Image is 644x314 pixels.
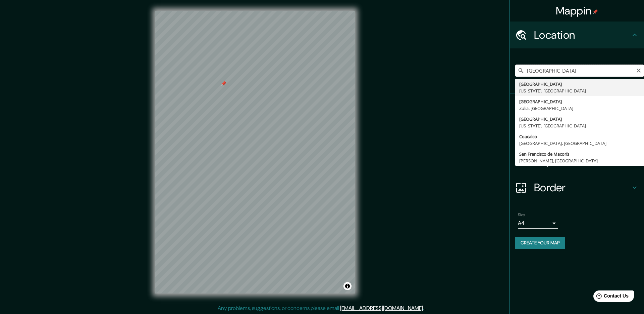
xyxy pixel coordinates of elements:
h4: Border [534,181,631,194]
div: [US_STATE], [GEOGRAPHIC_DATA] [519,122,640,129]
a: [EMAIL_ADDRESS][DOMAIN_NAME] [340,305,423,312]
div: Border [510,174,644,201]
div: [GEOGRAPHIC_DATA] [519,81,640,87]
div: San Francisco de Macorís [519,151,640,157]
div: Pins [510,93,644,120]
button: Create your map [515,237,565,249]
div: A4 [518,218,558,229]
iframe: Help widget launcher [584,288,637,307]
div: [GEOGRAPHIC_DATA] [519,116,640,122]
canvas: Map [155,11,355,293]
div: Location [510,22,644,48]
button: Clear [636,67,641,73]
div: . [425,304,426,312]
div: . [424,304,425,312]
input: Pick your city or area [515,65,644,77]
div: [PERSON_NAME], [GEOGRAPHIC_DATA] [519,157,640,164]
p: Any problems, suggestions, or concerns please email . [218,304,424,312]
h4: Layout [534,154,631,167]
div: [GEOGRAPHIC_DATA], [GEOGRAPHIC_DATA] [519,140,640,147]
div: [GEOGRAPHIC_DATA] [519,98,640,105]
img: pin-icon.png [593,9,598,14]
h4: Mappin [556,4,598,17]
div: Zulia, [GEOGRAPHIC_DATA] [519,105,640,112]
div: Layout [510,147,644,174]
div: Style [510,120,644,147]
div: Coacalco [519,133,640,140]
div: [US_STATE], [GEOGRAPHIC_DATA] [519,87,640,94]
h4: Location [534,28,631,42]
button: Toggle attribution [343,282,352,290]
label: Size [518,212,525,218]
